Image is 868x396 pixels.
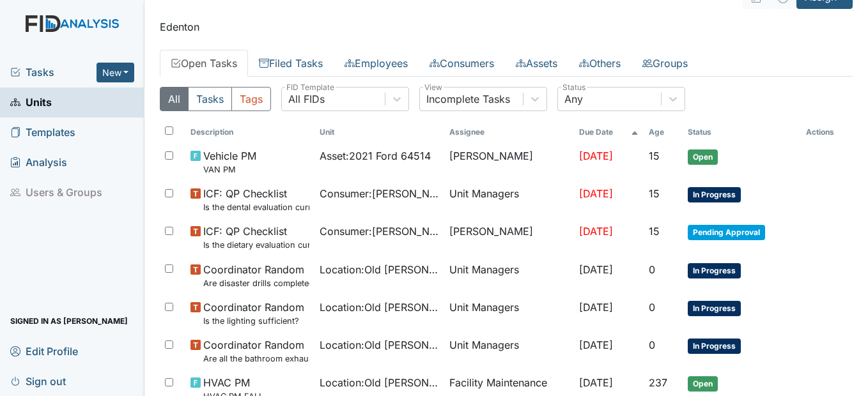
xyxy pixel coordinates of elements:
[185,121,315,143] th: Toggle SortBy
[444,332,574,370] td: Unit Managers
[649,149,660,162] span: 15
[160,87,189,111] button: All
[203,277,310,289] small: Are disaster drills completed as scheduled?
[649,376,667,389] span: 237
[10,371,66,391] span: Sign out
[579,376,613,389] span: [DATE]
[188,87,232,111] button: Tasks
[203,224,310,251] span: ICF: QP Checklist Is the dietary evaluation current? (document the date in the comment section)
[203,164,256,176] small: VAN PM
[203,186,310,213] span: ICF: QP Checklist Is the dental evaluation current? (document the date, oral rating, and goal # i...
[688,149,718,165] span: Open
[505,50,568,77] a: Assets
[320,148,431,164] span: Asset : 2021 Ford 64514
[203,315,304,327] small: Is the lighting sufficient?
[568,50,632,77] a: Others
[801,121,853,143] th: Actions
[320,375,439,390] span: Location : Old [PERSON_NAME].
[444,181,574,218] td: Unit Managers
[10,311,128,331] span: Signed in as [PERSON_NAME]
[688,339,741,354] span: In Progress
[160,19,853,34] p: Edenton
[314,121,444,143] th: Toggle SortBy
[10,341,78,361] span: Edit Profile
[444,143,574,181] td: [PERSON_NAME]
[579,149,613,162] span: [DATE]
[165,126,173,135] input: Toggle All Rows Selected
[320,224,439,239] span: Consumer : [PERSON_NAME]
[579,301,613,314] span: [DATE]
[644,121,683,143] th: Toggle SortBy
[444,257,574,294] td: Unit Managers
[649,339,655,351] span: 0
[579,225,613,238] span: [DATE]
[203,148,256,176] span: Vehicle PM VAN PM
[10,153,67,172] span: Analysis
[203,300,304,327] span: Coordinator Random Is the lighting sufficient?
[683,121,801,143] th: Toggle SortBy
[579,187,613,200] span: [DATE]
[203,353,310,365] small: Are all the bathroom exhaust fan covers clean and dust free?
[649,187,660,200] span: 15
[688,225,765,240] span: Pending Approval
[574,121,644,143] th: Toggle SortBy
[288,91,325,107] div: All FIDs
[419,50,505,77] a: Consumers
[160,50,248,77] a: Open Tasks
[10,93,52,112] span: Units
[632,50,699,77] a: Groups
[579,339,613,351] span: [DATE]
[320,262,439,277] span: Location : Old [PERSON_NAME].
[649,225,660,238] span: 15
[426,91,510,107] div: Incomplete Tasks
[688,263,741,278] span: In Progress
[203,239,310,251] small: Is the dietary evaluation current? (document the date in the comment section)
[10,65,97,80] a: Tasks
[203,201,310,213] small: Is the dental evaluation current? (document the date, oral rating, and goal # if needed in the co...
[320,300,439,315] span: Location : Old [PERSON_NAME].
[334,50,419,77] a: Employees
[320,337,439,353] span: Location : Old [PERSON_NAME].
[564,91,583,107] div: Any
[444,294,574,332] td: Unit Managers
[444,121,574,143] th: Assignee
[579,263,613,276] span: [DATE]
[688,301,741,316] span: In Progress
[231,87,271,111] button: Tags
[320,186,439,201] span: Consumer : [PERSON_NAME]
[649,263,655,276] span: 0
[97,63,135,82] button: New
[10,123,75,142] span: Templates
[444,218,574,256] td: [PERSON_NAME]
[203,337,310,365] span: Coordinator Random Are all the bathroom exhaust fan covers clean and dust free?
[649,301,655,314] span: 0
[688,376,718,392] span: Open
[160,87,271,111] div: Type filter
[248,50,334,77] a: Filed Tasks
[203,262,310,289] span: Coordinator Random Are disaster drills completed as scheduled?
[688,187,741,202] span: In Progress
